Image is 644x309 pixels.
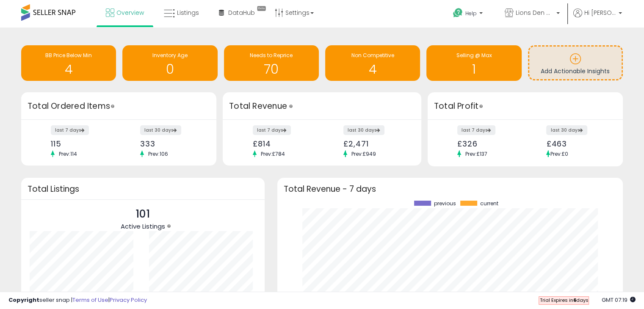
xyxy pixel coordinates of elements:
h1: 0 [127,62,213,76]
span: Prev: £784 [257,150,289,157]
h3: Total Listings [28,186,258,192]
div: seller snap | | [8,296,147,304]
span: Non Competitive [351,52,394,59]
div: 115 [51,139,112,148]
span: Help [465,10,477,17]
span: Add Actionable Insights [541,67,610,75]
h3: Total Profit [434,100,616,112]
div: £814 [253,139,316,148]
span: Prev: £137 [461,150,492,157]
label: last 7 days [457,125,495,135]
h1: 4 [25,62,112,76]
span: Overview [116,8,144,17]
a: Non Competitive 4 [325,45,420,81]
i: Get Help [453,8,463,18]
a: Selling @ Max 1 [426,45,521,81]
h1: 70 [228,62,315,76]
h1: 1 [431,62,517,76]
span: Hi [PERSON_NAME] [584,8,616,17]
a: Add Actionable Insights [529,47,622,79]
span: DataHub [228,8,255,17]
span: Needs to Reprice [250,52,293,59]
a: BB Price Below Min 4 [21,45,116,81]
a: Terms of Use [72,296,108,304]
a: Hi [PERSON_NAME] [573,8,622,28]
div: Tooltip anchor [109,102,116,110]
label: last 7 days [51,125,89,135]
span: Prev: 114 [55,150,81,157]
span: 2025-10-12 07:19 GMT [602,296,636,304]
div: Tooltip anchor [254,4,269,13]
span: Prev: £0 [550,150,568,157]
div: Tooltip anchor [477,102,485,110]
div: £2,471 [343,139,406,148]
span: Prev: 106 [144,150,172,157]
div: Tooltip anchor [287,102,295,110]
span: Listings [177,8,199,17]
label: last 7 days [253,125,291,135]
label: last 30 days [343,125,384,135]
span: Prev: £949 [347,150,380,157]
div: £463 [546,139,608,148]
h1: 4 [329,62,416,76]
span: BB Price Below Min [45,52,92,59]
label: last 30 days [546,125,587,135]
span: Active Listings [121,222,165,231]
div: Tooltip anchor [165,222,173,230]
span: Selling @ Max [456,52,492,59]
a: Help [446,1,491,28]
span: Lions Den Distribution [516,8,554,17]
p: 101 [121,206,165,222]
span: Inventory Age [152,52,188,59]
span: current [480,201,498,207]
b: 6 [573,297,576,303]
a: Privacy Policy [110,296,147,304]
a: Needs to Reprice 70 [224,45,319,81]
div: 333 [140,139,202,148]
label: last 30 days [140,125,181,135]
h3: Total Revenue [229,100,415,112]
h3: Total Revenue - 7 days [284,186,616,192]
a: Inventory Age 0 [122,45,217,81]
h3: Total Ordered Items [28,100,210,112]
span: Trial Expires in days [539,297,588,303]
strong: Copyright [8,296,39,304]
span: previous [434,201,456,207]
div: £326 [457,139,519,148]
